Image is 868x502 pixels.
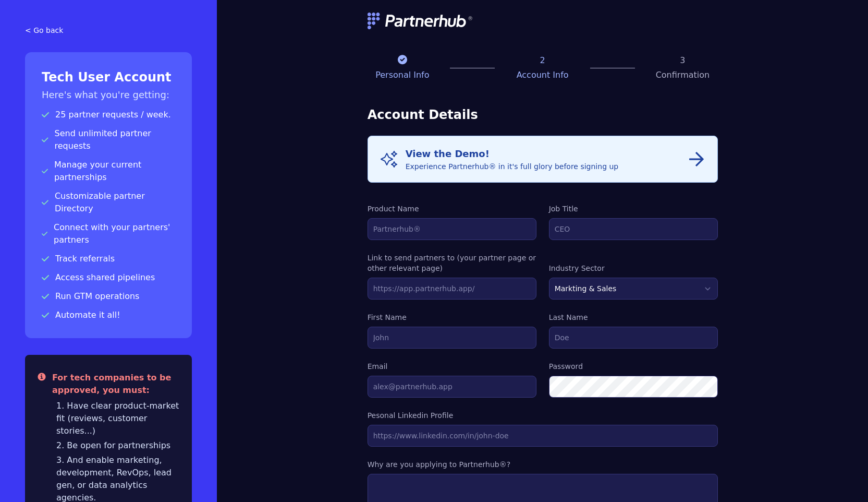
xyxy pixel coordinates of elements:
[507,69,577,81] p: Account Info
[42,69,175,86] h2: Tech User Account
[368,253,536,273] label: Link to send partners to (your partner page or other relevant page)
[56,400,179,437] li: Have clear product-market fit (reviews, customer stories...)
[406,147,619,172] div: Experience Partnerhub® in it's full glory before signing up
[507,54,577,67] p: 2
[368,425,718,447] input: https://www.linkedin.com/in/john-doe
[549,204,718,214] label: Job Title
[52,373,171,395] span: For tech companies to be approved, you must:
[368,278,536,300] input: https://app.partnerhub.app/
[368,459,718,470] label: Why are you applying to Partnerhub®?
[368,204,536,214] label: Product Name
[42,253,175,265] p: Track referrals
[549,263,718,273] label: Industry Sector
[406,148,490,159] span: View the Demo!
[42,109,175,121] p: 25 partner requests / week.
[56,439,179,452] li: Be open for partnerships
[368,312,536,322] label: First Name
[42,271,175,284] p: Access shared pipelines
[42,309,175,321] p: Automate it all!
[368,218,536,240] input: Partnerhub®
[368,361,536,372] label: Email
[42,159,175,184] p: Manage your current partnerships
[549,327,718,349] input: Doe
[368,69,437,81] p: Personal Info
[368,327,536,349] input: John
[25,25,192,35] a: < Go back
[549,361,718,372] label: Password
[647,69,717,81] p: Confirmation
[42,88,175,102] h3: Here's what you're getting:
[368,410,718,421] label: Pesonal Linkedin Profile
[42,127,175,152] p: Send unlimited partner requests
[42,190,175,215] p: Customizable partner Directory
[368,106,718,123] h3: Account Details
[549,218,718,240] input: CEO
[549,312,718,322] label: Last Name
[368,376,536,398] input: alex@partnerhub.app
[368,13,474,29] img: logo
[42,221,175,246] p: Connect with your partners' partners
[647,54,717,67] p: 3
[42,290,175,303] p: Run GTM operations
